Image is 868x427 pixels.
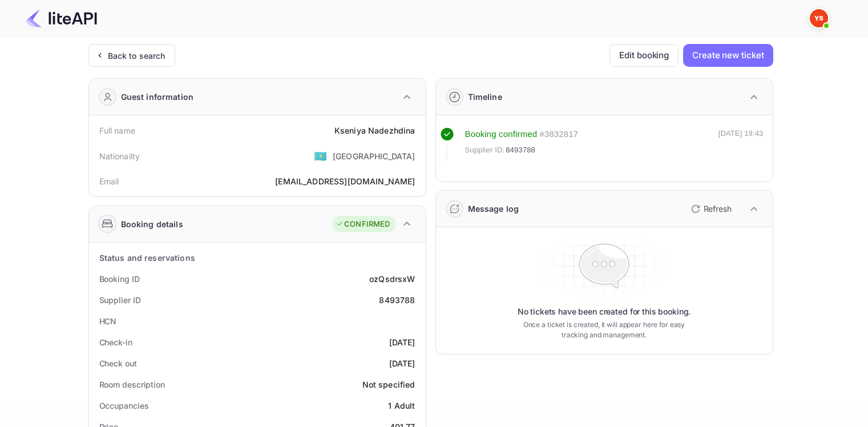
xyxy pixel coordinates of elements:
div: Not specified [362,378,415,390]
button: Refresh [684,200,736,218]
div: [DATE] 19:43 [718,128,764,161]
span: United States [314,146,327,166]
div: Status and reservations [99,252,195,264]
div: Booking ID [99,273,140,285]
div: Email [99,175,119,187]
span: Supplier ID: [465,144,505,156]
div: Check out [99,357,137,369]
p: No tickets have been created for this booking. [518,306,691,317]
p: Refresh [704,203,732,215]
div: Nationality [99,150,140,162]
img: LiteAPI Logo [25,9,97,27]
div: [DATE] [389,336,415,348]
div: Full name [99,124,135,136]
div: # 3832817 [539,128,578,141]
div: 8493788 [379,294,415,306]
div: Occupancies [99,400,149,412]
div: Kseniya Nadezhdina [334,124,415,136]
div: [GEOGRAPHIC_DATA] [333,150,415,162]
div: Room description [99,378,165,390]
div: HCN [99,315,117,327]
div: CONFIRMED [336,219,390,230]
div: Message log [468,203,519,215]
img: Yandex Support [810,9,828,27]
span: 8493788 [506,144,535,156]
button: Create new ticket [683,44,773,67]
div: [DATE] [389,357,415,369]
div: Supplier ID [99,294,141,306]
div: Booking confirmed [465,128,538,141]
div: Guest information [121,91,194,103]
div: Timeline [468,91,502,103]
button: Edit booking [609,44,679,67]
div: Booking details [121,218,183,230]
p: Once a ticket is created, it will appear here for easy tracking and management. [514,320,695,340]
div: Back to search [108,50,165,62]
div: Check-in [99,336,132,348]
div: ozQsdrsxW [369,273,415,285]
div: [EMAIL_ADDRESS][DOMAIN_NAME] [275,175,415,187]
div: 1 Adult [388,400,415,412]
